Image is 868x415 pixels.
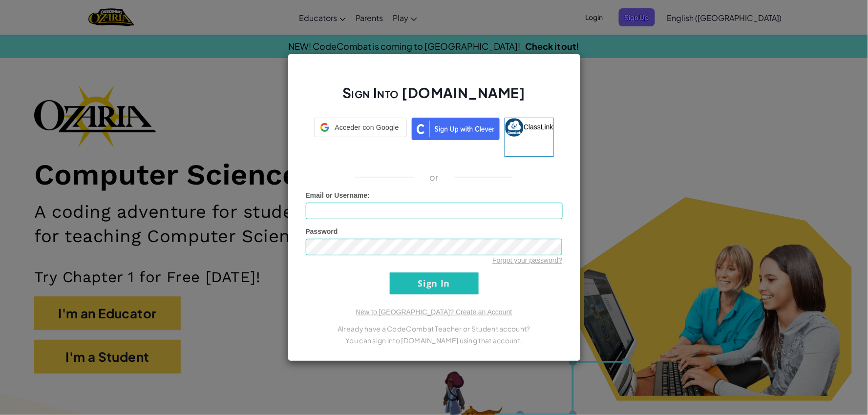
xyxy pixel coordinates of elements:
p: You can sign into [DOMAIN_NAME] using that account. [306,334,563,346]
div: Acceder con Google [314,118,407,137]
img: classlink-logo-small.png [505,118,524,137]
input: Sign In [390,272,479,294]
img: clever_sso_button@2x.png [412,118,500,140]
iframe: Botón de Acceder con Google [309,136,412,158]
span: ClassLink [524,123,553,131]
h2: Sign Into [DOMAIN_NAME] [306,83,563,112]
span: Password [306,228,338,235]
label: : [306,190,370,200]
span: Acceder con Google [333,123,401,132]
a: Acceder con Google [314,118,407,157]
p: Already have a CodeCombat Teacher or Student account? [306,323,563,334]
span: Email or Username [306,191,368,199]
a: New to [GEOGRAPHIC_DATA]? Create an Account [356,308,512,316]
a: Forgot your password? [492,256,562,264]
p: or [429,171,439,183]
